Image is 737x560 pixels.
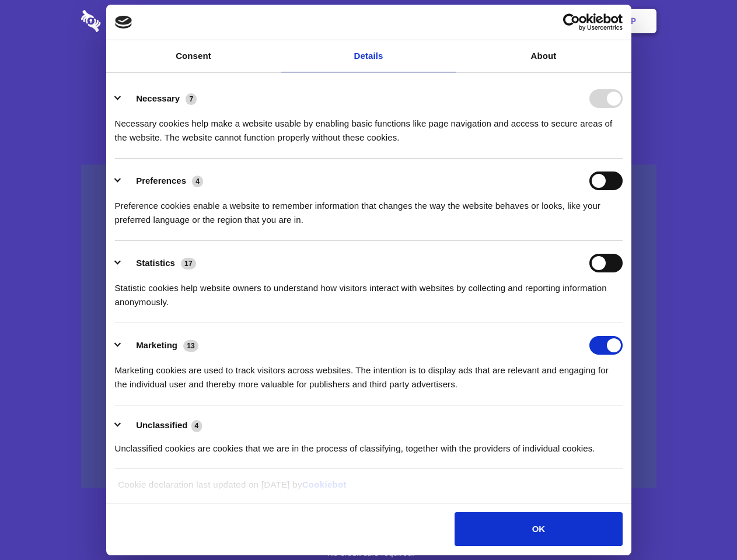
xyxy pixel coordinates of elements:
img: logo [115,16,132,29]
button: Marketing (13) [115,336,206,355]
button: Statistics (17) [115,254,204,272]
div: Necessary cookies help make a website usable by enabling basic functions like page navigation and... [115,108,623,145]
span: 17 [181,258,196,269]
a: Consent [106,40,281,72]
label: Necessary [136,93,180,103]
iframe: Drift Widget Chat Controller [679,502,723,546]
a: Cookiebot [302,480,347,489]
label: Preferences [136,176,186,185]
button: Unclassified (4) [115,418,209,433]
span: 4 [192,176,203,187]
a: Contact [473,3,527,39]
button: Preferences (4) [115,171,211,190]
a: Details [281,40,456,72]
button: OK [455,512,622,546]
div: Preference cookies enable a website to remember information that changes the way the website beha... [115,190,623,227]
img: logo-wordmark-white-trans-d4663122ce5f474addd5e946df7df03e33cb6a1c49d2221995e7729f52c070b2.svg [81,10,181,32]
span: 4 [191,420,202,432]
h1: Eliminate Slack Data Loss. [81,52,656,94]
div: Statistic cookies help website owners to understand how visitors interact with websites by collec... [115,272,623,309]
div: Unclassified cookies are cookies that we are in the process of classifying, together with the pro... [115,433,623,456]
label: Statistics [136,258,175,268]
label: Marketing [136,340,177,350]
a: Login [529,3,580,39]
button: Necessary (7) [115,89,204,108]
a: About [456,40,631,72]
h4: Auto-redaction of sensitive data, encrypted data sharing and self-destructing private chats. Shar... [81,106,656,145]
span: 7 [186,93,197,105]
a: Wistia video thumbnail [81,164,656,488]
a: Usercentrics Cookiebot - opens in a new window [521,13,623,31]
div: Marketing cookies are used to track visitors across websites. The intention is to display ads tha... [115,355,623,391]
a: Pricing [343,3,393,39]
span: 13 [183,340,198,352]
div: Cookie declaration last updated on [DATE] by [109,478,628,501]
